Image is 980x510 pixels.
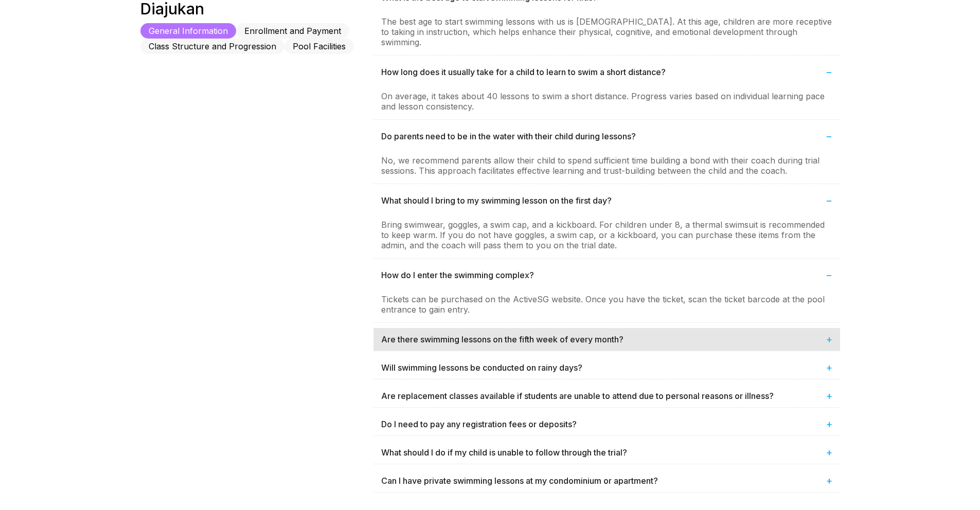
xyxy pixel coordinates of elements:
[373,328,840,351] div: Are there swimming lessons on the fifth week of every month?
[373,356,840,379] div: Will swimming lessons be conducted on rainy days?
[826,66,832,78] span: −
[373,385,840,407] div: Are replacement classes available if students are unable to attend due to personal reasons or ill...
[826,130,832,142] span: −
[284,39,354,54] button: Pool Facilities
[373,413,840,435] div: Do I need to pay any registration fees or deposits?
[373,125,840,148] div: Do parents need to be in the water with their child during lessons?
[373,469,840,492] div: Can I have private swimming lessons at my condominium or apartment?
[826,475,832,487] span: +
[381,91,832,112] p: On average, it takes about 40 lessons to swim a short distance. Progress varies based on individu...
[373,441,840,464] div: What should I do if my child is unable to follow through the trial?
[826,194,832,207] span: −
[826,390,832,402] span: +
[236,23,349,39] button: Enrollment and Payment
[381,294,832,315] p: Tickets can be purchased on the ActiveSG website. Once you have the ticket, scan the ticket barco...
[826,361,832,374] span: +
[826,333,832,345] span: +
[826,418,832,430] span: +
[381,16,832,47] p: The best age to start swimming lessons with us is [DEMOGRAPHIC_DATA]. At this age, children are m...
[381,155,832,176] p: No, we recommend parents allow their child to spend sufficient time building a bond with their co...
[373,61,840,83] div: How long does it usually take for a child to learn to swim a short distance?
[373,189,840,212] div: What should I bring to my swimming lesson on the first day?
[826,446,832,459] span: +
[140,23,236,39] button: General Information
[826,269,832,281] span: −
[381,220,832,250] p: Bring swimwear, goggles, a swim cap, and a kickboard. For children under 8, a thermal swimsuit is...
[140,39,284,54] button: Class Structure and Progression
[373,264,840,286] div: How do I enter the swimming complex?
